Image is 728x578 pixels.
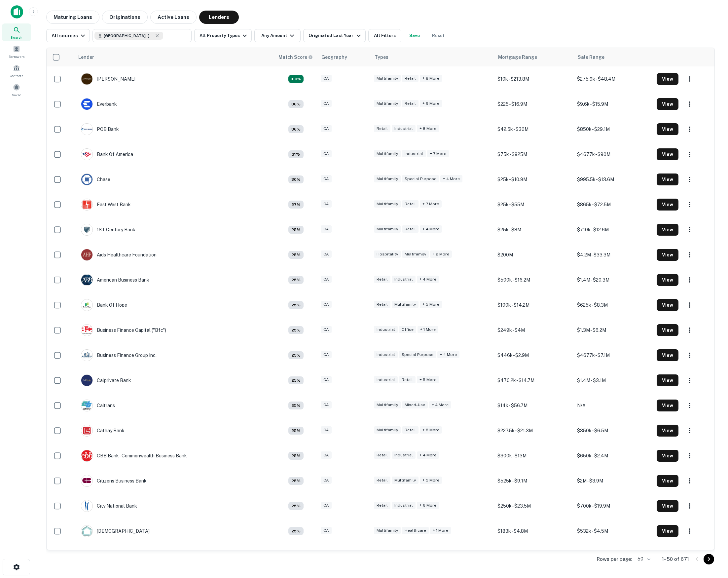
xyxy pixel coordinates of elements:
[2,23,31,41] div: Search
[657,173,678,185] button: View
[81,475,147,487] div: Citizens Business Bank
[288,150,304,158] div: Matching Properties: 131, hasApolloMatch: undefined
[104,33,153,39] span: [GEOGRAPHIC_DATA], [GEOGRAPHIC_DATA], [GEOGRAPHIC_DATA]
[657,374,678,386] button: View
[78,53,94,61] div: Lender
[428,29,449,42] button: Reset
[2,81,31,99] div: Saved
[420,225,442,233] div: + 4 more
[374,175,401,183] div: Multifamily
[494,519,574,544] td: $183k - $4.8M
[657,324,678,336] button: View
[81,148,133,160] div: Bank Of America
[429,401,451,409] div: + 4 more
[81,375,92,386] img: picture
[374,426,401,434] div: Multifamily
[321,326,332,333] div: CA
[657,224,678,236] button: View
[150,11,197,24] button: Active Loans
[574,468,653,493] td: $2M - $3.9M
[274,48,317,66] th: Capitalize uses an advanced AI algorithm to match your search with the best lender. The match sco...
[321,301,332,308] div: CA
[374,125,390,133] div: Retail
[2,62,31,80] a: Contacts
[81,400,92,411] img: picture
[657,500,678,512] button: View
[418,326,438,333] div: + 1 more
[417,451,439,459] div: + 4 more
[402,100,419,107] div: Retail
[288,226,304,234] div: Matching Properties: 32, hasApolloMatch: undefined
[437,351,459,359] div: + 4 more
[695,504,728,536] iframe: Chat Widget
[309,32,362,40] div: Originated Last Year
[288,125,304,133] div: Matching Properties: 150, hasApolloMatch: undefined
[288,201,304,209] div: Matching Properties: 114, hasApolloMatch: undefined
[321,225,332,233] div: CA
[574,318,653,343] td: $1.3M - $6.2M
[81,123,119,135] div: PCB Bank
[81,174,92,185] img: picture
[81,500,137,512] div: City National Bank
[494,92,574,117] td: $225 - $16.9M
[657,199,678,211] button: View
[81,98,92,110] img: picture
[102,11,148,24] button: Originations
[392,502,416,509] div: Industrial
[81,199,131,211] div: East West Bank
[81,525,150,537] div: [DEMOGRAPHIC_DATA]
[321,376,332,384] div: CA
[321,100,332,107] div: CA
[2,43,31,60] div: Borrowers
[494,443,574,468] td: $300k - $13M
[9,54,24,59] span: Borrowers
[574,142,653,167] td: $467.7k - $90M
[494,48,574,66] th: Mortgage Range
[374,502,390,509] div: Retail
[498,53,537,61] div: Mortgage Range
[657,400,678,411] button: View
[430,527,451,534] div: + 1 more
[288,351,304,359] div: Matching Properties: 36, hasApolloMatch: undefined
[574,167,653,192] td: $995.5k - $13.6M
[321,351,332,359] div: CA
[597,555,632,563] p: Rows per page:
[303,29,365,42] button: Originated Last Year
[317,48,371,66] th: Geography
[657,475,678,487] button: View
[402,225,419,233] div: Retail
[374,326,398,333] div: Industrial
[81,349,157,361] div: Business Finance Group Inc.
[81,224,135,236] div: 1ST Century Bank
[574,393,653,418] td: N/A
[494,544,574,569] td: $350k - $23.4M
[494,368,574,393] td: $470.2k - $14.7M
[374,376,398,384] div: Industrial
[11,35,22,40] span: Search
[81,325,92,336] img: picture
[494,418,574,443] td: $227.5k - $21.3M
[657,299,678,311] button: View
[288,427,304,435] div: Matching Properties: 82, hasApolloMatch: undefined
[657,73,678,85] button: View
[288,100,304,108] div: Matching Properties: 151, hasApolloMatch: undefined
[288,402,304,409] div: Matching Properties: 24, hasApolloMatch: undefined
[288,75,304,83] div: Matching Properties: 747, hasApolloMatch: undefined
[574,493,653,519] td: $700k - $19.9M
[574,519,653,544] td: $532k - $4.5M
[81,224,92,235] img: picture
[494,66,574,92] td: $10k - $213.8M
[81,475,92,486] img: picture
[402,250,429,258] div: Multifamily
[574,117,653,142] td: $850k - $29.1M
[374,451,390,459] div: Retail
[578,53,604,61] div: Sale Range
[254,29,301,42] button: Any Amount
[10,73,23,78] span: Contacts
[288,175,304,183] div: Matching Properties: 127, hasApolloMatch: undefined
[81,73,135,85] div: [PERSON_NAME]
[374,150,401,158] div: Multifamily
[402,200,419,208] div: Retail
[657,249,678,261] button: View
